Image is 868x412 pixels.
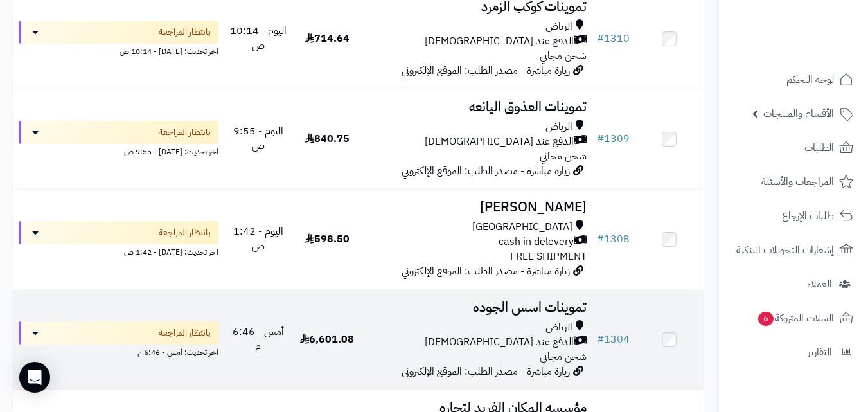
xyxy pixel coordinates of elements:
[159,327,211,339] span: بانتظار المراجعة
[545,120,572,134] span: الرياض
[597,332,604,347] span: #
[808,343,832,361] span: التقارير
[540,148,587,164] span: شحن مجاني
[597,31,630,46] a: #1310
[597,31,604,46] span: #
[807,275,832,293] span: العملاء
[597,231,604,247] span: #
[725,64,860,95] a: لوحة التحكم
[402,163,570,179] span: زيارة مباشرة - مصدر الطلب: الموقع الإلكتروني
[233,324,284,354] span: أمس - 6:46 م
[425,34,574,49] span: الدفع عند [DEMOGRAPHIC_DATA]
[725,235,860,265] a: إشعارات التحويلات البنكية
[761,173,834,191] span: المراجعات والأسئلة
[758,312,774,326] span: 6
[19,345,218,358] div: اخر تحديث: أمس - 6:46 م
[763,105,834,123] span: الأقسام والمنتجات
[540,48,587,64] span: شحن مجاني
[367,200,587,215] h3: [PERSON_NAME]
[757,309,834,327] span: السلات المتروكة
[233,123,283,154] span: اليوم - 9:55 ص
[597,131,604,147] span: #
[19,362,50,393] div: Open Intercom Messenger
[804,139,834,157] span: الطلبات
[19,44,218,57] div: اخر تحديث: [DATE] - 10:14 ص
[402,264,570,279] span: زيارة مباشرة - مصدر الطلب: الموقع الإلكتروني
[786,71,834,89] span: لوحة التحكم
[725,337,860,368] a: التقارير
[367,300,587,315] h3: تموينات اسس الجوده
[597,231,630,247] a: #1308
[19,144,218,157] div: اخر تحديث: [DATE] - 9:55 ص
[159,226,211,239] span: بانتظار المراجعة
[305,231,350,247] span: 598.50
[499,235,574,249] span: cash in delevery
[425,335,574,350] span: الدفع عند [DEMOGRAPHIC_DATA]
[402,364,570,379] span: زيارة مباشرة - مصدر الطلب: الموقع الإلكتروني
[425,134,574,149] span: الدفع عند [DEMOGRAPHIC_DATA]
[725,269,860,300] a: العملاء
[545,320,572,335] span: الرياض
[159,26,211,39] span: بانتظار المراجعة
[725,132,860,163] a: الطلبات
[782,207,834,225] span: طلبات الإرجاع
[545,19,572,34] span: الرياض
[510,249,587,264] span: FREE SHIPMENT
[305,31,350,46] span: 714.64
[300,332,354,347] span: 6,601.08
[472,220,572,235] span: [GEOGRAPHIC_DATA]
[736,241,834,259] span: إشعارات التحويلات البنكية
[725,166,860,197] a: المراجعات والأسئلة
[540,349,587,364] span: شحن مجاني
[597,332,630,347] a: #1304
[367,100,587,114] h3: تموينات العذوق اليانعه
[19,244,218,258] div: اخر تحديث: [DATE] - 1:42 ص
[305,131,350,147] span: 840.75
[233,224,283,254] span: اليوم - 1:42 ص
[725,303,860,334] a: السلات المتروكة6
[159,126,211,139] span: بانتظار المراجعة
[597,131,630,147] a: #1309
[230,23,287,53] span: اليوم - 10:14 ص
[402,63,570,78] span: زيارة مباشرة - مصدر الطلب: الموقع الإلكتروني
[725,201,860,231] a: طلبات الإرجاع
